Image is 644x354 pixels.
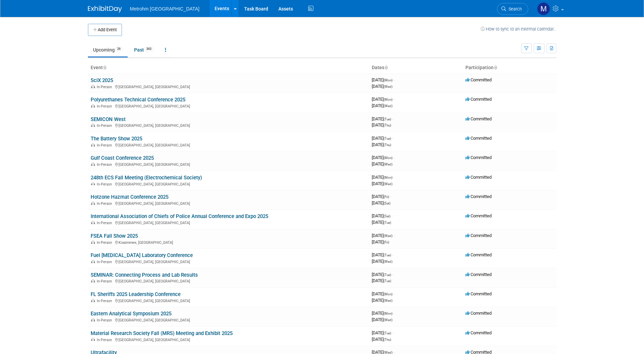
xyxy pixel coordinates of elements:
a: How to sync to an external calendar... [481,26,556,32]
span: - [392,272,393,277]
img: In-Person Event [91,318,95,321]
span: (Fri) [384,195,389,199]
span: [DATE] [372,252,393,257]
div: [GEOGRAPHIC_DATA], [GEOGRAPHIC_DATA] [91,259,366,264]
span: In-Person [97,123,114,128]
span: [DATE] [372,194,391,199]
span: In-Person [97,143,114,147]
span: [DATE] [372,317,392,322]
span: (Wed) [384,104,392,108]
img: In-Person Event [91,104,95,107]
th: Dates [369,62,463,74]
span: 26 [115,46,123,52]
span: In-Person [97,279,114,283]
div: [GEOGRAPHIC_DATA], [GEOGRAPHIC_DATA] [91,161,366,167]
a: Sort by Event Name [103,65,106,70]
span: - [393,233,394,238]
span: (Mon) [384,312,392,315]
span: (Tue) [384,253,391,257]
span: [DATE] [372,175,394,180]
div: Kissimmee, [GEOGRAPHIC_DATA] [91,239,366,245]
span: - [392,252,393,257]
div: [GEOGRAPHIC_DATA], [GEOGRAPHIC_DATA] [91,103,366,109]
span: (Wed) [384,299,392,302]
a: SEMINAR: Connecting Process and Lab Results [91,272,198,278]
span: [DATE] [372,291,394,296]
span: [DATE] [372,220,391,225]
span: [DATE] [372,233,394,238]
span: [DATE] [372,103,392,108]
span: (Tue) [384,273,391,277]
img: Michelle Simoes [537,2,550,15]
span: - [393,175,394,180]
img: In-Person Event [91,279,95,282]
span: (Mon) [384,176,392,179]
a: SEMICON West [91,116,126,122]
span: - [392,330,393,335]
span: Committed [465,175,492,180]
div: [GEOGRAPHIC_DATA], [GEOGRAPHIC_DATA] [91,298,366,303]
span: (Fri) [384,240,389,244]
span: [DATE] [372,330,393,335]
span: [DATE] [372,142,391,147]
span: In-Person [97,85,114,89]
span: In-Person [97,104,114,109]
span: (Thu) [384,143,391,147]
a: Hotzone Hazmat Conference 2025 [91,194,168,200]
span: (Wed) [384,182,392,186]
img: In-Person Event [91,299,95,302]
img: ExhibitDay [88,6,122,13]
span: [DATE] [372,311,394,316]
span: Committed [465,272,492,277]
a: International Association of Chiefs of Police Annual Conference and Expo 2025 [91,213,268,219]
span: [DATE] [372,259,392,264]
th: Participation [463,62,556,74]
span: In-Person [97,221,114,225]
a: Eastern Analytical Symposium 2025 [91,311,171,317]
span: (Wed) [384,162,392,166]
span: Committed [465,311,492,316]
span: [DATE] [372,213,392,218]
a: Fuel [MEDICAL_DATA] Laboratory Conference [91,252,193,258]
span: - [390,194,391,199]
span: [DATE] [372,272,393,277]
span: In-Person [97,318,114,322]
div: [GEOGRAPHIC_DATA], [GEOGRAPHIC_DATA] [91,84,366,89]
span: Committed [465,155,492,160]
div: [GEOGRAPHIC_DATA], [GEOGRAPHIC_DATA] [91,181,366,186]
span: - [393,77,394,82]
span: [DATE] [372,77,394,82]
div: [GEOGRAPHIC_DATA], [GEOGRAPHIC_DATA] [91,122,366,128]
div: [GEOGRAPHIC_DATA], [GEOGRAPHIC_DATA] [91,317,366,322]
span: [DATE] [372,337,391,342]
th: Event [88,62,369,74]
a: 248th ECS Fall Meeting (Electrochemical Society) [91,175,202,181]
span: Search [506,6,522,12]
span: (Thu) [384,338,391,341]
span: In-Person [97,201,114,206]
span: In-Person [97,182,114,186]
span: (Mon) [384,156,392,160]
span: [DATE] [372,161,392,166]
span: (Thu) [384,123,391,127]
span: (Sat) [384,201,390,205]
span: [DATE] [372,200,390,205]
span: (Tue) [384,117,391,121]
a: Material Research Society Fall (MRS) Meeting and Exhibit 2025 [91,330,233,336]
span: Committed [465,252,492,257]
span: Committed [465,233,492,238]
span: - [392,116,393,121]
a: Sort by Participation Type [494,65,497,70]
span: Committed [465,291,492,296]
div: [GEOGRAPHIC_DATA], [GEOGRAPHIC_DATA] [91,200,366,206]
a: The Battery Show 2025 [91,136,142,142]
div: [GEOGRAPHIC_DATA], [GEOGRAPHIC_DATA] [91,337,366,342]
img: In-Person Event [91,182,95,185]
img: In-Person Event [91,123,95,127]
span: Committed [465,116,492,121]
div: [GEOGRAPHIC_DATA], [GEOGRAPHIC_DATA] [91,142,366,147]
img: In-Person Event [91,85,95,88]
a: FSEA Fall Show 2025 [91,233,138,239]
a: Sort by Start Date [384,65,388,70]
span: [DATE] [372,97,394,102]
